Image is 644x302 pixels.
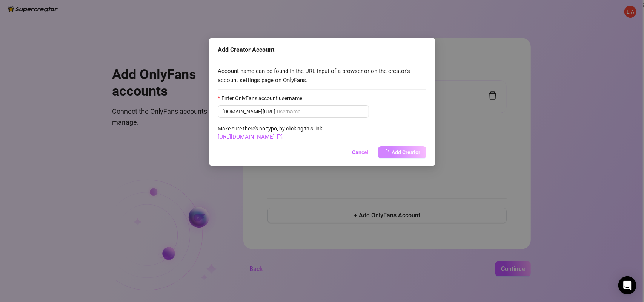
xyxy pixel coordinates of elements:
span: Make sure there's no typo, by clicking this link: [218,125,324,140]
span: export [277,134,283,139]
div: Open Intercom Messenger [618,276,636,294]
span: Cancel [352,149,369,155]
button: Add Creator [378,146,426,158]
button: Cancel [346,146,375,158]
span: [DOMAIN_NAME][URL] [223,107,276,116]
span: Add Creator [392,149,421,155]
span: loading [384,149,389,155]
a: [URL][DOMAIN_NAME]export [218,133,283,140]
input: Enter OnlyFans account username [277,107,364,116]
label: Enter OnlyFans account username [218,94,307,102]
div: Add Creator Account [218,45,426,54]
span: Account name can be found in the URL input of a browser or on the creator's account settings page... [218,67,426,85]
